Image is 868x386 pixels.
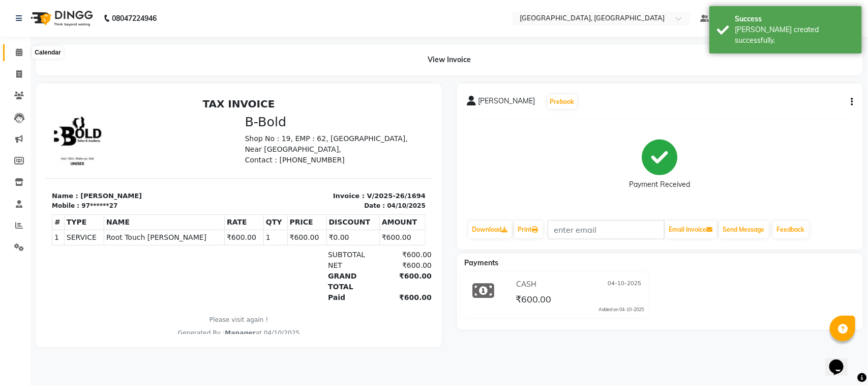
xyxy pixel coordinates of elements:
[6,4,380,16] h2: TAX INVOICE
[6,97,187,107] p: Name : [PERSON_NAME]
[179,136,218,151] td: ₹600.00
[6,107,34,117] div: Mobile :
[630,180,691,190] div: Payment Received
[773,221,809,238] a: Feedback
[36,44,863,75] div: View Invoice
[6,235,380,244] div: Generated By : at 04/10/2025
[281,136,334,151] td: ₹0.00
[58,121,179,136] th: NAME
[242,121,281,136] th: PRICE
[825,345,858,376] iframe: chat widget
[242,136,281,151] td: ₹600.00
[719,221,769,238] button: Send Message
[7,136,19,151] td: 1
[334,136,379,151] td: ₹600.00
[199,97,380,107] p: Invoice : V/2025-26/1694
[478,96,535,110] span: [PERSON_NAME]
[735,14,854,24] div: Success
[548,220,665,239] input: enter email
[318,107,339,117] div: Date :
[199,40,380,61] p: Shop No : 19, EMP : 62, [GEOGRAPHIC_DATA], Near [GEOGRAPHIC_DATA],
[599,306,644,313] div: Added on 04-10-2025
[112,4,157,33] b: 08047224946
[331,177,386,199] div: ₹600.00
[18,136,58,151] td: SERVICE
[7,121,19,136] th: #
[665,221,717,238] button: Email Invoice
[26,4,96,33] img: logo
[516,279,536,290] span: CASH
[276,167,331,177] div: NET
[18,121,58,136] th: TYPE
[179,121,218,136] th: RATE
[735,24,854,46] div: Bill created successfully.
[199,61,380,72] p: Contact : [PHONE_NUMBER]
[514,221,543,238] a: Print
[331,167,386,177] div: ₹600.00
[608,279,642,290] span: 04-10-2025
[281,121,334,136] th: DISCOUNT
[341,107,380,117] div: 04/10/2025
[276,177,331,199] div: GRAND TOTAL
[548,95,577,109] button: Prebook
[6,222,380,231] p: Please visit again !
[61,139,176,149] span: Root Touch [PERSON_NAME]
[516,293,551,308] span: ₹600.00
[218,136,242,151] td: 1
[331,156,386,167] div: ₹600.00
[468,221,512,238] a: Download
[465,258,499,267] span: Payments
[179,236,210,243] span: Manager
[199,20,380,36] h3: B-Bold
[276,199,331,209] div: Paid
[218,121,242,136] th: QTY
[32,47,63,59] div: Calendar
[276,156,331,167] div: SUBTOTAL
[334,121,379,136] th: AMOUNT
[331,199,386,209] div: ₹600.00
